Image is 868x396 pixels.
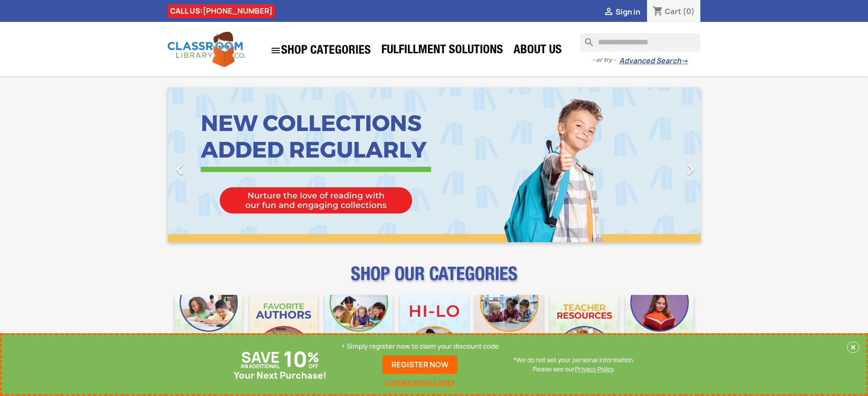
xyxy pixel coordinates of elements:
a: Advanced Search→ [619,56,688,66]
input: Search [580,33,700,51]
p: SHOP OUR CATEGORIES [168,271,701,288]
ul: Carousel container [168,87,701,242]
img: CLC_Fiction_Nonfiction_Mobile.jpg [475,295,543,363]
img: CLC_HiLo_Mobile.jpg [400,295,468,363]
a: About Us [509,42,566,60]
i:  [270,45,281,56]
img: CLC_Teacher_Resources_Mobile.jpg [550,295,618,363]
img: Classroom Library Company [168,32,245,67]
img: CLC_Bulk_Mobile.jpg [175,295,243,363]
div: CALL US: [168,4,275,18]
span: - or try - [592,56,619,65]
a: Previous [168,87,248,242]
a:  Sign in [603,7,640,17]
span: Cart [665,6,681,16]
span: → [681,56,688,66]
a: Next [621,87,701,242]
i: shopping_cart [652,6,663,17]
a: [PHONE_NUMBER] [203,6,272,16]
img: CLC_Dyslexia_Mobile.jpg [626,295,693,363]
i:  [679,158,702,181]
img: CLC_Phonics_And_Decodables_Mobile.jpg [325,295,393,363]
i: search [580,33,591,44]
i:  [603,7,614,18]
span: Sign in [616,7,640,17]
i:  [168,158,191,181]
span: (0) [683,6,695,16]
a: Fulfillment Solutions [377,42,508,60]
a: SHOP CATEGORIES [266,41,375,61]
img: CLC_Favorite_Authors_Mobile.jpg [250,295,318,363]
